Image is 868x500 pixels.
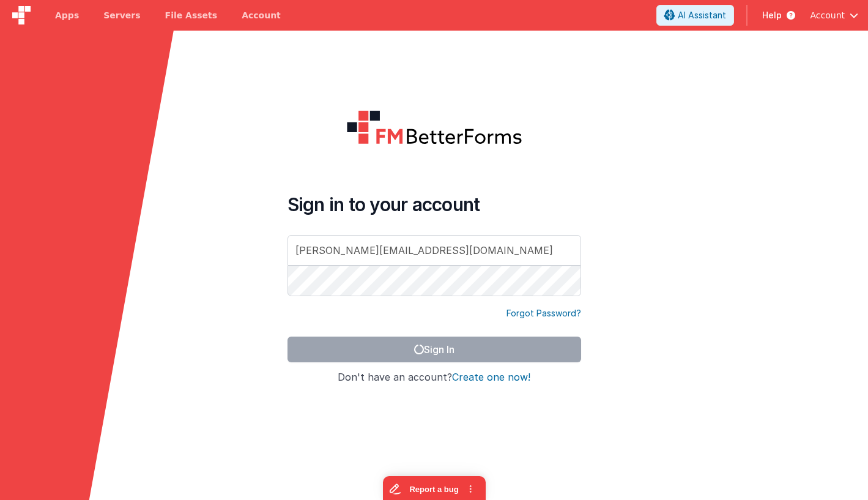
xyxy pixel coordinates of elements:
[287,235,581,266] input: Email Address
[103,9,140,21] span: Servers
[287,337,581,362] button: Sign In
[762,9,782,21] span: Help
[287,193,581,215] h4: Sign in to your account
[656,5,734,26] button: AI Assistant
[810,9,845,21] span: Account
[287,372,581,383] h4: Don't have an account?
[55,9,79,21] span: Apps
[678,9,726,21] span: AI Assistant
[810,9,858,21] button: Account
[452,372,530,383] button: Create one now!
[165,9,218,21] span: File Assets
[506,307,581,319] a: Forgot Password?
